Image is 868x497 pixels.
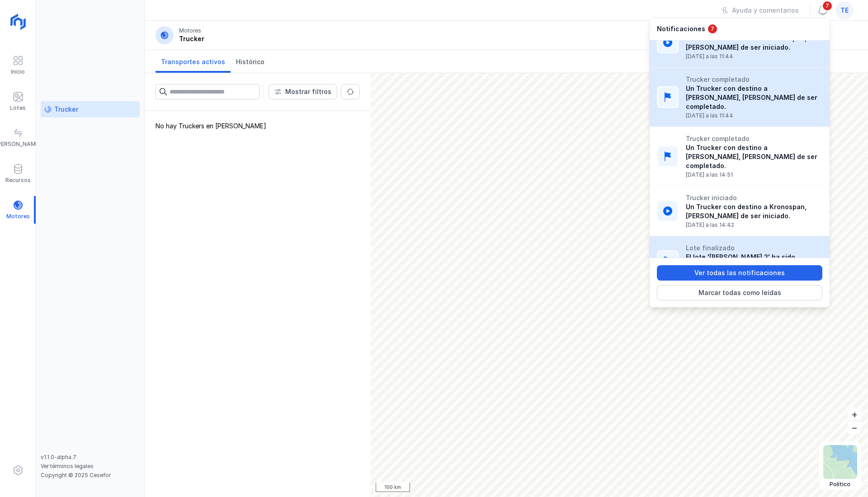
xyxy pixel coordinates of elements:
[686,112,822,119] div: [DATE] a las 11:44
[694,268,785,277] div: Ver todas las notificaciones
[41,463,94,469] a: Ver términos legales
[657,265,822,281] button: Ver todas las notificaciones
[10,104,26,112] div: Lotes
[686,53,822,60] div: [DATE] a las 11:44
[686,134,822,143] div: Trucker completado
[7,10,29,33] img: logoRight.svg
[657,250,679,272] img: folder-ready-blue.png
[686,143,822,170] div: Un Trucker con destino a [PERSON_NAME], [PERSON_NAME] de ser completado.
[236,57,264,66] span: Histórico
[11,68,25,75] div: Inicio
[686,193,822,202] div: Trucker iniciado
[269,84,337,99] button: Mostrar filtros
[698,288,781,297] div: Marcar todas como leídas
[848,421,861,434] button: –
[657,200,679,222] img: play-blue.png
[686,171,822,178] div: [DATE] a las 14:51
[732,6,799,15] div: Ayuda y comentarios
[707,23,718,34] span: 7
[840,6,849,15] span: te
[5,177,31,184] div: Recursos
[686,34,822,52] div: Un Trucker con destino a Kronospan, [PERSON_NAME] de ser iniciado.
[179,34,204,43] div: Trucker
[41,472,140,479] div: Copyright © 2025 Cesefor
[686,84,822,111] div: Un Trucker con destino a [PERSON_NAME], [PERSON_NAME] de ser completado.
[145,111,371,497] div: No hay Truckers en [PERSON_NAME]
[650,18,830,41] div: Notificaciones
[823,481,857,488] div: Político
[657,285,822,300] button: Marcar todas como leídas
[54,105,78,114] div: Trucker
[715,3,805,18] button: Ayuda y comentarios
[848,408,861,421] button: +
[686,202,822,220] div: Un Trucker con destino a Kronospan, [PERSON_NAME] de ser iniciado.
[686,221,822,229] div: [DATE] a las 14:42
[657,145,679,167] img: flag-blue.png
[822,0,833,11] span: 7
[179,27,201,34] div: Motores
[285,87,331,96] div: Mostrar filtros
[657,32,679,53] img: play-blue.png
[161,57,225,66] span: Transportes activos
[41,454,140,461] div: v1.1.0-alpha.7
[41,101,140,117] a: Trucker
[231,50,270,73] a: Histórico
[156,50,231,73] a: Transportes activos
[686,244,822,253] div: Lote finalizado
[686,253,822,271] div: El lote '[PERSON_NAME] 2' ha sido finalizado y pasa a estar 'Finalizado'.
[686,75,822,84] div: Trucker completado
[657,86,679,108] img: flag-blue.png
[823,445,857,479] img: political.webp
